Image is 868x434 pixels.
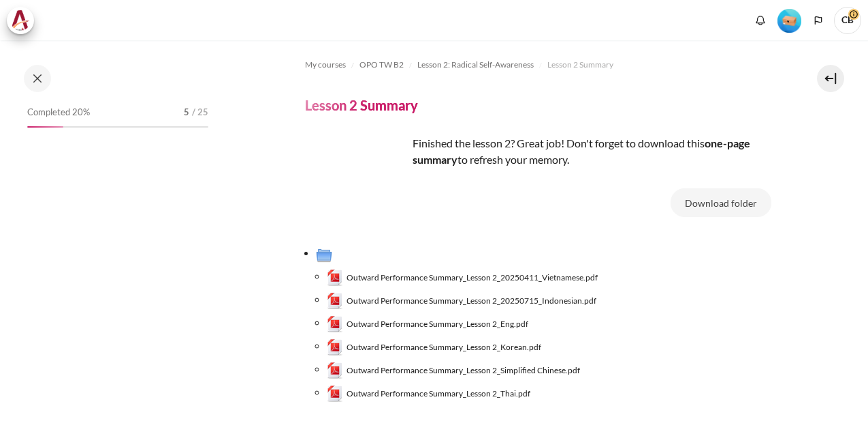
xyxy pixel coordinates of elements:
[305,54,771,76] nav: Navigation bar
[777,8,801,33] div: Level #1
[327,293,597,309] a: Outward Performance Summary_Lesson 2_20250715_Indonesian.pdfOutward Performance Summary_Lesson 2_...
[417,59,534,71] span: Lesson 2: Radical Self-Awareness
[834,7,861,34] span: CB
[327,270,343,286] img: Outward Performance Summary_Lesson 2_20250411_Vietnamese.pdf
[27,126,63,128] div: 20%
[327,362,581,379] a: Outward Performance Summary_Lesson 2_Simplified Chinese.pdfOutward Performance Summary_Lesson 2_S...
[347,388,530,400] span: Outward Performance Summary_Lesson 2_Thai.pdf
[184,106,189,119] span: 5
[327,386,531,402] a: Outward Performance Summary_Lesson 2_Thai.pdfOutward Performance Summary_Lesson 2_Thai.pdf
[11,10,30,31] img: Architeck
[777,9,801,33] img: Level #1
[327,316,343,332] img: Outward Performance Summary_Lesson 2_Eng.pdf
[347,272,598,284] span: Outward Performance Summary_Lesson 2_20250411_Vietnamese.pdf
[327,339,542,356] a: Outward Performance Summary_Lesson 2_Korean.pdfOutward Performance Summary_Lesson 2_Korean.pdf
[327,386,343,402] img: Outward Performance Summary_Lesson 2_Thai.pdf
[359,57,404,73] a: OPO TW B2
[7,7,41,34] a: Architeck Architeck
[347,295,596,307] span: Outward Performance Summary_Lesson 2_20250715_Indonesian.pdf
[305,59,346,71] span: My courses
[192,106,208,119] span: / 25
[327,316,529,332] a: Outward Performance Summary_Lesson 2_Eng.pdfOutward Performance Summary_Lesson 2_Eng.pdf
[808,10,829,31] button: Languages
[547,59,613,71] span: Lesson 2 Summary
[347,341,541,353] span: Outward Performance Summary_Lesson 2_Korean.pdf
[834,7,861,34] a: User menu
[547,57,613,73] a: Lesson 2 Summary
[327,339,343,356] img: Outward Performance Summary_Lesson 2_Korean.pdf
[327,270,598,286] a: Outward Performance Summary_Lesson 2_20250411_Vietnamese.pdfOutward Performance Summary_Lesson 2_...
[359,59,404,71] span: OPO TW B2
[347,318,528,330] span: Outward Performance Summary_Lesson 2_Eng.pdf
[305,57,346,73] a: My courses
[305,135,771,168] p: Finished the lesson 2? Great job! Don't forget to download this to refresh your memory.
[327,362,343,379] img: Outward Performance Summary_Lesson 2_Simplified Chinese.pdf
[772,8,807,33] a: Level #1
[27,106,90,119] span: Completed 20%
[347,364,580,377] span: Outward Performance Summary_Lesson 2_Simplified Chinese.pdf
[305,135,407,237] img: asedga
[750,10,771,31] div: Show notification window with no new notifications
[417,57,534,73] a: Lesson 2: Radical Self-Awareness
[327,293,343,309] img: Outward Performance Summary_Lesson 2_20250715_Indonesian.pdf
[671,188,771,217] button: Download folder
[305,96,418,114] h4: Lesson 2 Summary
